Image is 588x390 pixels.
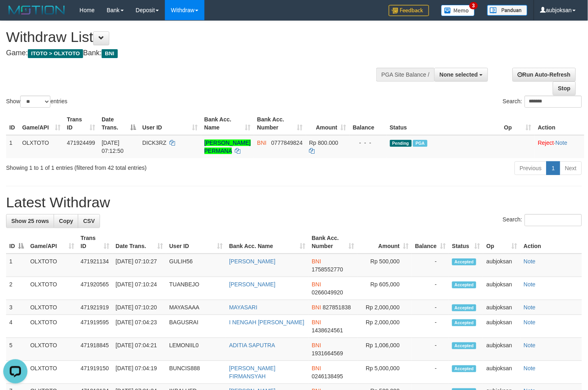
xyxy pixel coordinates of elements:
[452,365,476,372] span: Accepted
[412,315,449,338] td: -
[77,277,113,300] td: 471920565
[113,361,166,384] td: [DATE] 07:04:19
[77,361,113,384] td: 471919150
[483,361,520,384] td: aubjoksan
[515,161,547,175] a: Previous
[524,281,536,288] a: Note
[6,96,67,108] label: Show entries
[78,214,100,228] a: CSV
[376,68,434,81] div: PGA Site Balance /
[312,350,343,357] span: Copy 1931664569 to clipboard
[412,361,449,384] td: -
[483,254,520,277] td: aubjoksan
[412,300,449,315] td: -
[312,373,343,380] span: Copy 0246138495 to clipboard
[229,304,257,311] a: MAYASARI
[312,365,321,371] span: BNI
[483,338,520,361] td: aubjoksan
[503,214,582,226] label: Search:
[27,277,77,300] td: OLXTOTO
[441,5,475,16] img: Button%20Memo.svg
[449,231,483,254] th: Status: activate to sort column ascending
[54,214,78,228] a: Copy
[229,342,275,348] a: ADITIA SAPUTRA
[412,254,449,277] td: -
[412,231,449,254] th: Balance: activate to sort column ascending
[77,315,113,338] td: 471919595
[309,140,338,146] span: Rp 800.000
[166,361,226,384] td: BUNCIS888
[357,361,412,384] td: Rp 5,000,000
[67,140,95,146] span: 471924499
[412,277,449,300] td: -
[6,49,384,57] h4: Game: Bank:
[535,135,584,158] td: ·
[83,218,95,224] span: CSV
[27,231,77,254] th: Game/API: activate to sort column ascending
[357,277,412,300] td: Rp 605,000
[387,112,501,135] th: Status
[20,96,50,108] select: Showentries
[166,277,226,300] td: TUANBEJO
[27,361,77,384] td: OLXTOTO
[6,214,54,228] a: Show 25 rows
[113,231,166,254] th: Date Trans.: activate to sort column ascending
[113,300,166,315] td: [DATE] 07:10:20
[229,281,275,288] a: [PERSON_NAME]
[306,112,350,135] th: Amount: activate to sort column ascending
[27,315,77,338] td: OLXTOTO
[525,96,582,108] input: Search:
[357,300,412,315] td: Rp 2,000,000
[524,304,536,311] a: Note
[469,2,478,9] span: 3
[357,338,412,361] td: Rp 1,006,000
[142,140,167,146] span: DICK3RZ
[483,277,520,300] td: aubjoksan
[312,258,321,265] span: BNI
[229,319,304,325] a: I NENGAH [PERSON_NAME]
[546,161,560,175] a: 1
[524,365,536,371] a: Note
[452,304,476,311] span: Accepted
[3,3,27,27] button: Open LiveChat chat widget
[524,258,536,265] a: Note
[59,218,73,224] span: Copy
[434,68,488,81] button: None selected
[6,194,582,211] h1: Latest Withdraw
[553,81,576,95] a: Stop
[204,140,251,154] a: [PERSON_NAME] PERMANA
[113,315,166,338] td: [DATE] 07:04:23
[350,112,387,135] th: Balance
[440,71,478,78] span: None selected
[6,112,19,135] th: ID
[353,139,384,147] div: - - -
[412,338,449,361] td: -
[201,112,254,135] th: Bank Acc. Name: activate to sort column ascending
[27,254,77,277] td: OLXTOTO
[503,96,582,108] label: Search:
[28,49,83,58] span: ITOTO > OLXTOTO
[139,112,201,135] th: User ID: activate to sort column ascending
[166,300,226,315] td: MAYASAAA
[6,277,27,300] td: 2
[271,140,303,146] span: Copy 0777849824 to clipboard
[102,140,124,154] span: [DATE] 07:12:50
[535,112,584,135] th: Action
[452,282,476,288] span: Accepted
[27,300,77,315] td: OLXTOTO
[229,258,275,265] a: [PERSON_NAME]
[538,140,554,146] a: Reject
[77,231,113,254] th: Trans ID: activate to sort column ascending
[521,231,582,254] th: Action
[166,338,226,361] td: LEMONIIL0
[77,338,113,361] td: 471918845
[27,338,77,361] td: OLXTOTO
[483,315,520,338] td: aubjoksan
[6,135,19,158] td: 1
[357,315,412,338] td: Rp 2,000,000
[501,112,535,135] th: Op: activate to sort column ascending
[452,342,476,349] span: Accepted
[312,327,343,334] span: Copy 1438624561 to clipboard
[389,5,429,16] img: Feedback.jpg
[19,135,64,158] td: OLXTOTO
